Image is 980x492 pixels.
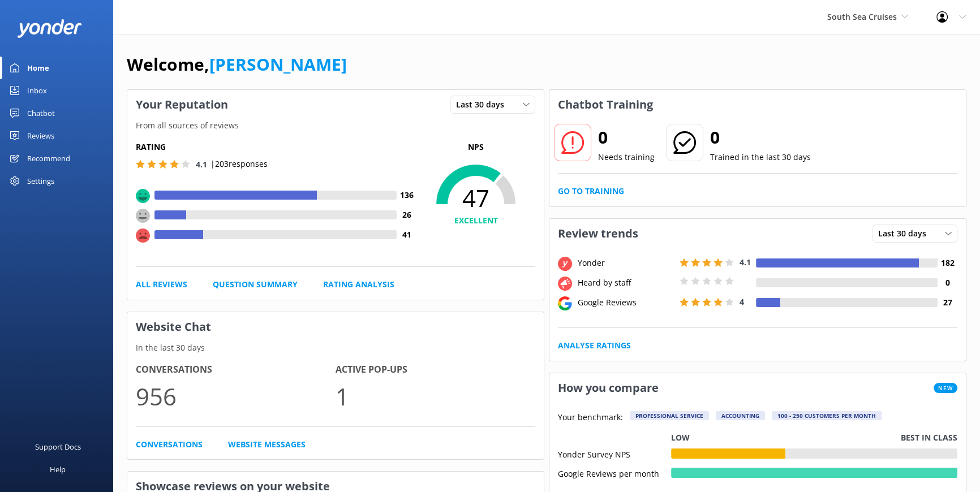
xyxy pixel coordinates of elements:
div: Accounting [716,411,765,420]
span: Last 30 days [456,98,511,111]
h4: Conversations [136,362,336,377]
p: Low [671,431,690,444]
p: | 203 responses [210,158,268,170]
span: 4.1 [196,159,207,170]
h5: Rating [136,141,416,153]
a: Question Summary [213,278,298,291]
p: 956 [136,377,336,415]
div: Home [27,57,49,79]
p: Your benchmark: [558,411,623,425]
span: 4 [740,296,744,307]
div: Professional Service [630,411,709,420]
span: New [934,383,957,393]
h4: 136 [397,189,416,201]
div: 100 - 250 customers per month [772,411,882,420]
h3: Website Chat [127,312,544,342]
span: Last 30 days [878,227,933,240]
div: Chatbot [27,102,55,124]
div: Google Reviews per month [558,468,671,478]
p: From all sources of reviews [127,119,544,132]
p: Best in class [901,431,957,444]
h4: EXCELLENT [416,214,535,227]
div: Reviews [27,124,54,147]
div: Help [50,458,66,481]
span: South Sea Cruises [827,11,897,22]
a: [PERSON_NAME] [209,53,347,76]
h2: 0 [598,124,655,151]
a: Go to Training [558,185,624,197]
h4: 0 [938,277,957,289]
h4: Active Pop-ups [336,362,535,377]
p: In the last 30 days [127,342,544,354]
div: Heard by staff [575,277,677,289]
img: yonder-white-logo.png [17,19,82,38]
p: Needs training [598,151,655,163]
div: Inbox [27,79,47,102]
p: NPS [416,141,535,153]
div: Recommend [27,147,70,170]
h1: Welcome, [127,51,347,78]
h4: 26 [397,209,416,221]
h3: Your Reputation [127,90,237,119]
h4: 41 [397,228,416,241]
a: Conversations [136,438,203,451]
a: Website Messages [228,438,306,451]
h3: Chatbot Training [549,90,661,119]
a: Analyse Ratings [558,339,631,352]
h3: How you compare [549,373,667,403]
h2: 0 [710,124,811,151]
h3: Review trends [549,219,647,248]
div: Yonder Survey NPS [558,448,671,459]
div: Yonder [575,257,677,269]
div: Settings [27,170,54,192]
h4: 182 [938,257,957,269]
h4: 27 [938,296,957,309]
a: Rating Analysis [323,278,394,291]
p: 1 [336,377,535,415]
p: Trained in the last 30 days [710,151,811,163]
span: 4.1 [740,257,751,267]
div: Google Reviews [575,296,677,309]
div: Support Docs [35,435,81,458]
a: All Reviews [136,278,187,291]
span: 47 [416,184,535,212]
